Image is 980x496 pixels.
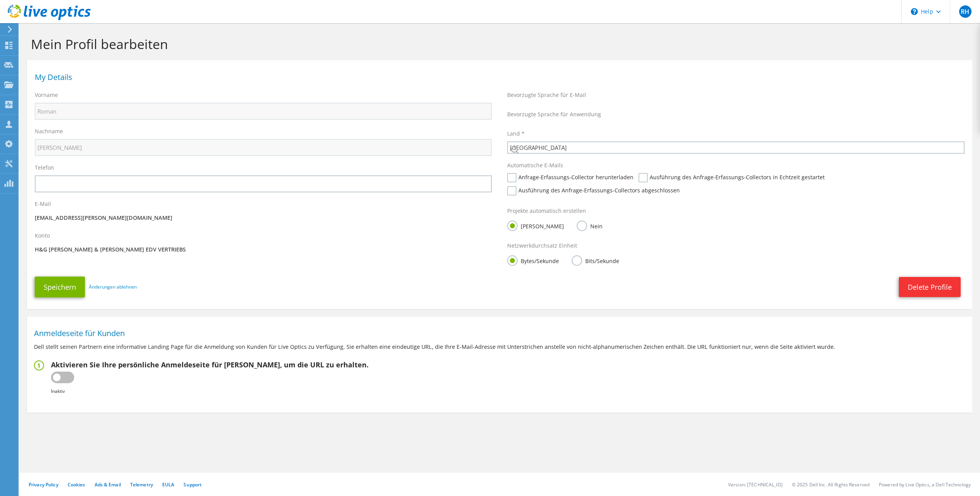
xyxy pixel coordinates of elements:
a: Cookies [68,481,85,488]
label: Ausführung des Anfrage-Erfassungs-Collectors abgeschlossen [507,186,680,195]
label: Anfrage-Erfassungs-Collector herunterladen [507,173,634,182]
label: E-Mail [35,200,51,208]
label: Land * [507,130,525,138]
p: [EMAIL_ADDRESS][PERSON_NAME][DOMAIN_NAME] [35,214,492,222]
p: Dell stellt seinen Partnern eine informative Landing Page für die Anmeldung von Kunden für Live O... [34,343,965,351]
a: Telemetry [130,481,153,488]
label: Bevorzugte Sprache für E-Mail [507,91,586,99]
label: Ausführung des Anfrage-Erfassungs-Collectors in Echtzeit gestartet [639,173,825,182]
label: Nachname [35,127,63,135]
h1: Anmeldeseite für Kunden [34,330,961,337]
a: Delete Profile [899,277,961,297]
li: Version: [TECHNICAL_ID] [728,481,783,488]
label: Telefon [35,164,54,172]
button: Speichern [35,277,85,297]
b: Inaktiv [51,388,65,394]
label: Netzwerkdurchsatz Einheit [507,242,577,250]
span: RH [959,5,972,18]
a: Privacy Policy [29,481,58,488]
label: Konto [35,232,50,240]
label: Bevorzugte Sprache für Anwendung [507,110,601,118]
li: Powered by Live Optics, a Dell Technology [879,481,971,488]
p: H&G [PERSON_NAME] & [PERSON_NAME] EDV VERTRIEBS [35,245,492,254]
h1: My Details [35,73,961,81]
h1: Mein Profil bearbeiten [31,36,965,52]
label: Automatische E-Mails [507,161,563,169]
label: Bits/Sekunde [572,255,619,265]
label: Projekte automatisch erstellen [507,207,586,215]
a: Änderungen ablehnen [89,283,137,291]
svg: \n [911,8,918,15]
h2: Aktivieren Sie Ihre persönliche Anmeldeseite für [PERSON_NAME], um die URL zu erhalten. [51,360,369,369]
a: Support [183,481,202,488]
label: [PERSON_NAME] [507,221,564,230]
label: Bytes/Sekunde [507,255,559,265]
label: Nein [577,221,603,230]
a: EULA [162,481,174,488]
li: © 2025 Dell Inc. All Rights Reserved [792,481,870,488]
label: Vorname [35,91,58,99]
a: Ads & Email [95,481,121,488]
